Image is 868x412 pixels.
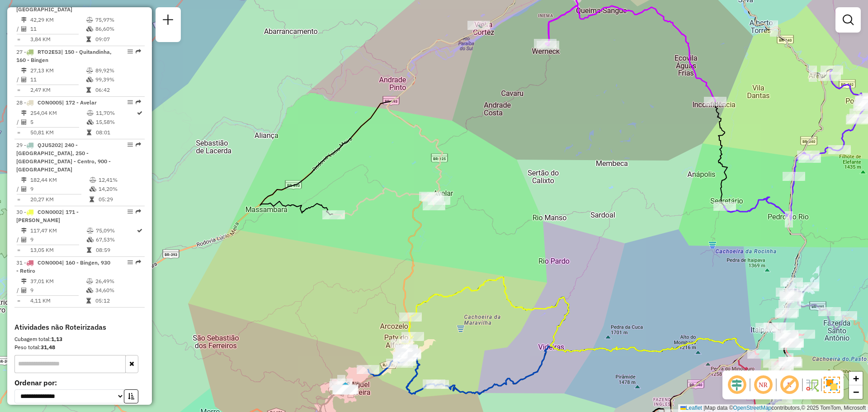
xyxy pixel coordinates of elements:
i: % de utilização da cubagem [86,26,93,32]
td: / [16,118,21,127]
td: 75,09% [95,226,136,235]
td: 42,29 KM [30,15,86,24]
td: 13,05 KM [30,246,86,255]
span: 31 - [16,259,110,274]
i: % de utilização do peso [86,68,93,73]
td: 37,01 KM [30,277,86,286]
td: 9 [30,185,89,194]
em: Opções [127,49,133,54]
img: Exibir/Ocultar setores [824,377,840,393]
td: 26,49% [95,277,141,286]
i: % de utilização da cubagem [86,288,93,293]
div: Cubagem total: [14,335,145,343]
td: 89,92% [95,66,141,75]
span: | 150 - Quitandinha, 160 - Bingen [16,48,112,63]
i: Rota otimizada [137,228,142,233]
em: Opções [127,99,133,105]
span: 27 - [16,48,112,63]
td: 9 [30,235,86,244]
span: | 172 - Avelar [62,99,97,106]
td: 4,11 KM [30,296,86,305]
td: 99,39% [95,75,141,84]
label: Ordenar por: [14,377,145,388]
span: | [703,405,705,411]
span: 30 - [16,208,79,223]
em: Opções [127,142,133,147]
td: 05:29 [98,195,141,204]
td: 3,84 KM [30,35,86,44]
a: Zoom in [849,372,863,385]
td: 67,53% [95,235,136,244]
td: 09:07 [95,35,141,44]
td: 182,44 KM [30,175,89,185]
td: 11 [30,75,86,84]
i: % de utilização da cubagem [87,119,94,125]
i: Tempo total em rota [90,197,94,202]
strong: 31,48 [41,344,55,350]
td: / [16,235,21,244]
i: Distância Total [21,17,27,23]
button: Ordem crescente [124,389,138,403]
span: CON0005 [38,99,62,106]
td: / [16,75,21,84]
i: Total de Atividades [21,288,27,293]
em: Opções [127,260,133,265]
i: Distância Total [21,228,27,233]
td: 9 [30,286,86,295]
td: 5 [30,118,86,127]
i: % de utilização da cubagem [90,186,96,192]
td: 08:59 [95,246,136,255]
span: CON0002 [38,208,62,215]
td: 11 [30,24,86,33]
td: 14,20% [98,185,141,194]
i: Tempo total em rota [87,130,91,135]
td: 27,13 KM [30,66,86,75]
td: 15,58% [95,118,136,127]
td: 06:42 [95,85,141,95]
span: QJU5202 [38,142,61,148]
span: | 240 - [GEOGRAPHIC_DATA], 250 - [GEOGRAPHIC_DATA] - Centro, 900 - [GEOGRAPHIC_DATA] [16,142,111,173]
td: 08:01 [95,128,136,137]
i: % de utilização do peso [86,279,93,284]
td: 117,47 KM [30,226,86,235]
em: Rota exportada [136,142,141,147]
a: Leaflet [680,405,702,411]
em: Opções [127,209,133,214]
i: Total de Atividades [21,26,27,32]
td: = [16,35,21,44]
td: = [16,195,21,204]
i: % de utilização da cubagem [86,77,93,82]
img: Miguel Pereira [340,382,351,393]
td: = [16,128,21,137]
i: Distância Total [21,279,27,284]
td: 11,70% [95,109,136,118]
span: 28 - [16,99,97,106]
td: 254,04 KM [30,109,86,118]
i: % de utilização do peso [86,17,93,23]
i: Distância Total [21,177,27,183]
td: 2,47 KM [30,85,86,95]
a: Nova sessão e pesquisa [159,11,177,31]
td: 50,81 KM [30,128,86,137]
img: Fluxo de ruas [805,378,819,392]
td: = [16,246,21,255]
span: − [853,386,859,398]
td: 86,60% [95,24,141,33]
td: / [16,185,21,194]
h4: Atividades não Roteirizadas [14,323,145,331]
i: Distância Total [21,68,27,73]
span: Ocultar NR [752,374,774,396]
td: = [16,85,21,95]
i: % de utilização do peso [87,228,94,233]
i: Total de Atividades [21,77,27,82]
i: % de utilização do peso [90,177,96,183]
em: Rota exportada [136,99,141,105]
span: | 160 - Bingen, 930 - Retiro [16,259,110,274]
td: 20,27 KM [30,195,89,204]
td: = [16,296,21,305]
em: Rota exportada [136,209,141,214]
i: Total de Atividades [21,186,27,192]
i: % de utilização da cubagem [87,237,94,242]
span: RTO2E53 [38,48,61,55]
i: Rota otimizada [137,110,142,116]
